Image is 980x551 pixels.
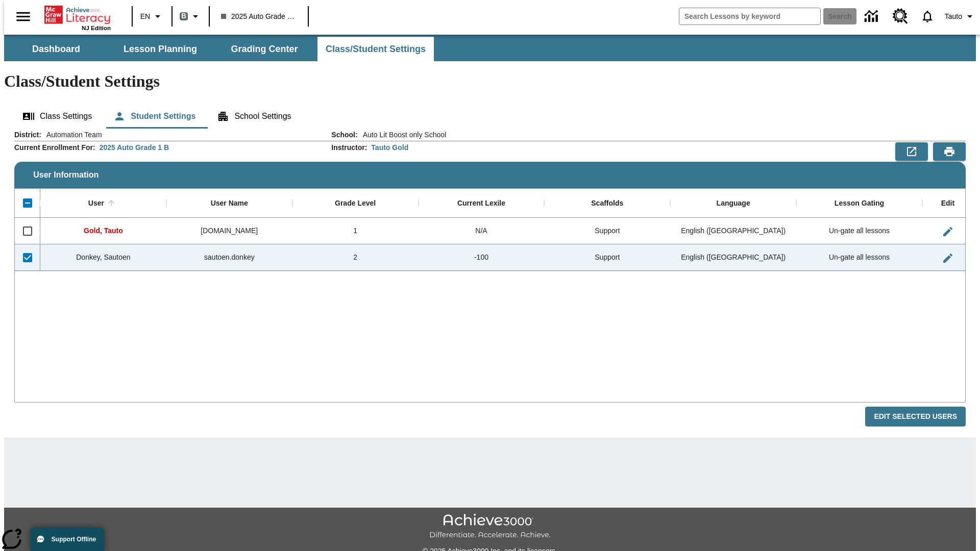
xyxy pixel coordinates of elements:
span: Donkey, Sautoen [76,253,130,261]
div: Support [544,218,670,244]
button: Edit Selected Users [865,407,966,427]
button: Open side menu [8,2,38,32]
button: Lesson Planning [109,37,211,61]
span: Support Offline [52,536,96,543]
button: Dashboard [5,37,107,61]
div: 2 [292,244,419,271]
div: English (US) [670,218,796,244]
div: 1 [292,218,419,244]
a: Notifications [914,3,941,30]
span: B [181,10,186,22]
div: Tauto Gold [371,142,408,153]
span: Auto Lit Boost only School [358,130,446,140]
a: Resource Center, Will open in new tab [887,3,914,30]
h2: District : [14,131,41,139]
div: N/A [419,218,545,244]
div: SubNavbar [4,37,435,61]
button: Export to CSV [895,142,928,161]
div: Grade Level [335,199,376,208]
div: Language [717,199,750,208]
div: English (US) [670,244,796,271]
button: Language: EN, Select a language [136,7,168,26]
span: EN [140,11,150,22]
span: Gold, Tauto [84,227,123,235]
div: User [88,199,104,208]
div: Lesson Gating [835,199,884,208]
a: Data Center [859,3,887,31]
div: Un-gate all lessons [796,244,922,271]
h2: Instructor : [331,143,367,152]
span: Automation Team [41,130,102,140]
button: Class Settings [14,104,100,129]
button: Support Offline [31,528,104,551]
div: Class/Student Settings [14,104,966,129]
div: Scaffolds [591,199,623,208]
div: -100 [419,244,545,271]
button: School Settings [209,104,299,129]
h1: Class/Student Settings [4,72,976,91]
button: Edit User [938,248,958,268]
div: Current Lexile [457,199,505,208]
div: tauto.gold [166,218,292,244]
button: Grading Center [213,37,315,61]
div: Edit [941,199,954,208]
div: User Name [211,199,248,208]
input: search field [679,8,820,24]
div: sautoen.donkey [166,244,292,271]
div: 2025 Auto Grade 1 B [100,142,169,153]
h2: School : [331,131,357,139]
button: Profile/Settings [941,7,980,26]
button: Edit User [938,221,958,242]
button: Class/Student Settings [317,37,434,61]
div: SubNavbar [4,35,976,61]
span: Tauto [945,11,962,22]
div: Home [44,4,111,31]
button: Boost Class color is gray green. Change class color [176,7,206,26]
span: NJ Edition [82,25,111,31]
a: Home [44,5,111,25]
span: 2025 Auto Grade 1 B [221,11,297,22]
span: User Information [33,170,99,180]
button: Print Preview [933,142,966,161]
button: Student Settings [105,104,204,129]
div: User Information [14,130,966,427]
img: Achieve3000 Differentiate Accelerate Achieve [429,514,551,540]
h2: Current Enrollment For : [14,143,95,152]
div: Support [544,244,670,271]
div: Un-gate all lessons [796,218,922,244]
